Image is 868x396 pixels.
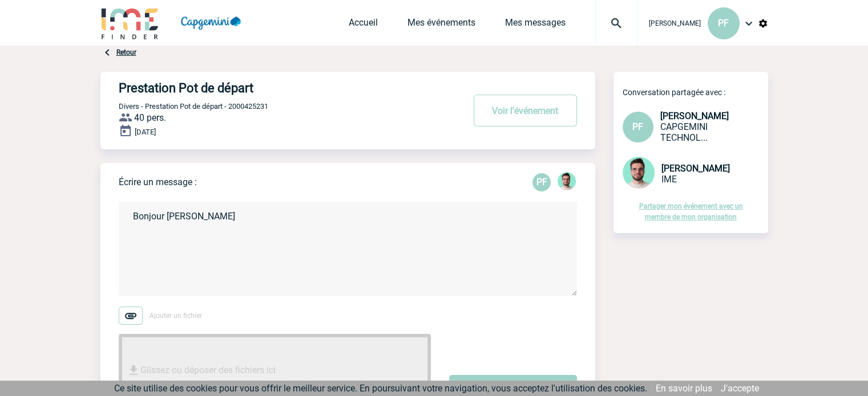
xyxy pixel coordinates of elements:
a: Retour [116,48,136,56]
a: J'accepte [721,383,759,394]
img: IME-Finder [100,7,160,39]
span: Ce site utilise des cookies pour vous offrir le meilleur service. En poursuivant votre navigation... [114,383,647,394]
a: Accueil [349,17,378,33]
p: PF [532,173,551,191]
a: Partager mon événement avec un membre de mon organisation [639,202,743,221]
p: Conversation partagée avec : [623,88,768,97]
span: [PERSON_NAME] [649,19,701,27]
span: PF [718,18,729,28]
a: En savoir plus [656,383,712,394]
span: CAPGEMINI TECHNOLOGY SERVICES [660,121,708,143]
span: [PERSON_NAME] [661,163,730,174]
img: 121547-2.png [558,172,576,190]
img: file_download.svg [127,364,140,377]
img: 121547-2.png [623,157,655,189]
button: Voir l'événement [474,95,577,126]
span: IME [661,174,677,185]
a: Mes événements [407,17,475,33]
h4: Prestation Pot de départ [119,81,430,95]
span: [DATE] [135,128,156,136]
a: Mes messages [505,17,566,33]
span: Divers - Prestation Pot de départ - 2000425231 [119,102,268,111]
div: Benjamin ROLAND [558,172,576,193]
span: [PERSON_NAME] [660,111,729,121]
span: 40 pers. [134,112,166,123]
div: Patricia FONTAINE [532,173,551,191]
span: PF [632,121,643,132]
span: Ajouter un fichier [150,312,202,320]
p: Écrire un message : [119,177,197,187]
